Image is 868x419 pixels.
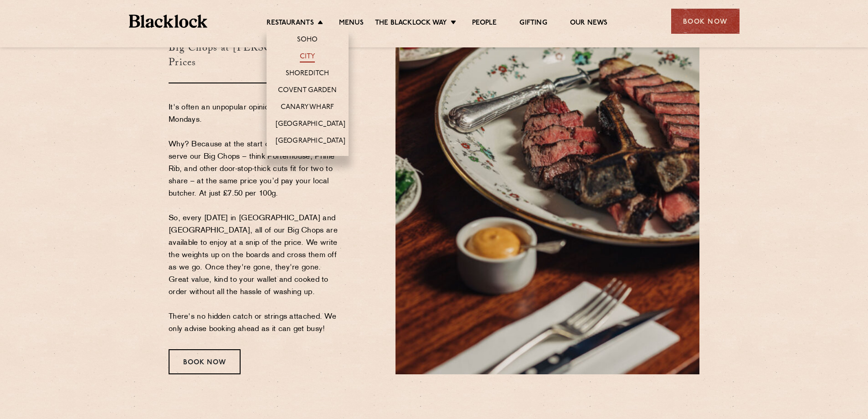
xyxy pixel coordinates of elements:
p: It's often an unpopular opinion, but we LOVE Mondays. Why? Because at the start of every week, we... [169,102,343,336]
a: Shoreditch [286,69,329,79]
div: Book Now [671,9,740,34]
a: People [472,19,497,29]
a: Covent Garden [278,86,337,96]
a: City [300,52,315,62]
a: The Blacklock Way [375,19,447,29]
img: BL_Textured_Logo-footer-cropped.svg [129,15,208,28]
h3: Big Chops at [PERSON_NAME] Prices [169,27,343,83]
a: Soho [297,36,318,46]
a: Gifting [519,19,547,29]
a: Restaurants [267,19,314,29]
a: [GEOGRAPHIC_DATA] [276,120,345,130]
div: Book Now [169,349,241,374]
a: [GEOGRAPHIC_DATA] [276,137,345,147]
a: Menus [339,19,364,29]
a: Canary Wharf [281,103,334,113]
a: Our News [570,19,608,29]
